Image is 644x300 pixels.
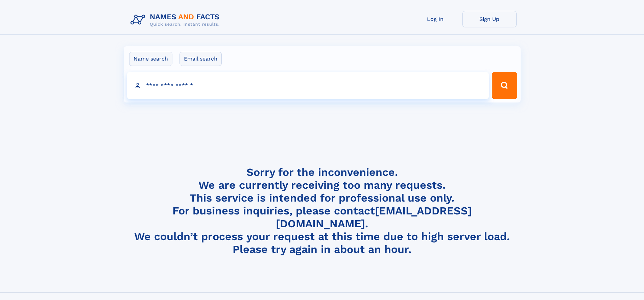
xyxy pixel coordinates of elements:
[127,72,489,99] input: search input
[128,11,225,29] img: Logo Names and Facts
[129,52,172,66] label: Name search
[128,166,517,256] h4: Sorry for the inconvenience. We are currently receiving too many requests. This service is intend...
[276,204,472,230] a: [EMAIL_ADDRESS][DOMAIN_NAME]
[492,72,517,99] button: Search Button
[462,11,517,27] a: Sign Up
[180,52,222,66] label: Email search
[408,11,462,27] a: Log In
